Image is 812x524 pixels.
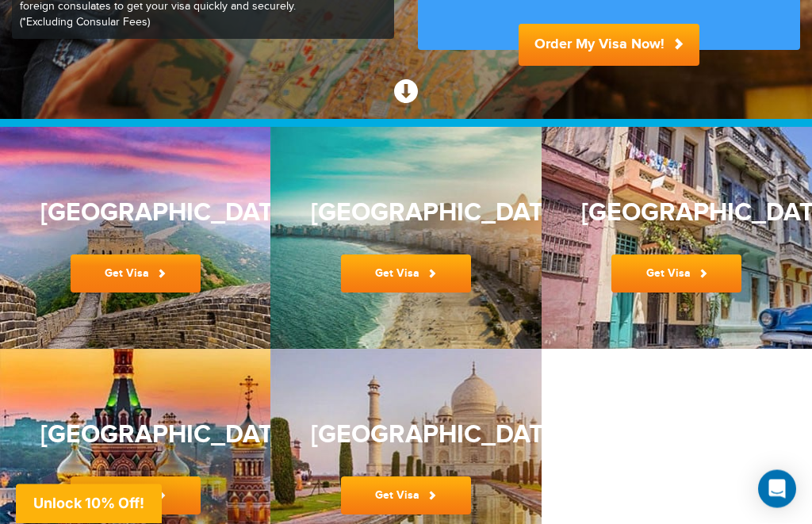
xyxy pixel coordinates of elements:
[16,484,162,524] div: Unlock 10% Off!
[341,255,471,293] a: Get Visa
[71,477,201,515] a: Get Visa
[71,255,201,293] a: Get Visa
[581,200,772,228] h3: [GEOGRAPHIC_DATA]
[40,200,231,228] h3: [GEOGRAPHIC_DATA]
[33,495,144,511] span: Unlock 10% Off!
[341,477,471,515] a: Get Visa
[758,470,796,508] div: Open Intercom Messenger
[611,255,741,293] a: Get Visa
[311,200,501,228] h3: [GEOGRAPHIC_DATA]
[40,422,231,449] h3: [GEOGRAPHIC_DATA]
[311,422,501,449] h3: [GEOGRAPHIC_DATA]
[519,25,699,67] button: Order My Visa Now!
